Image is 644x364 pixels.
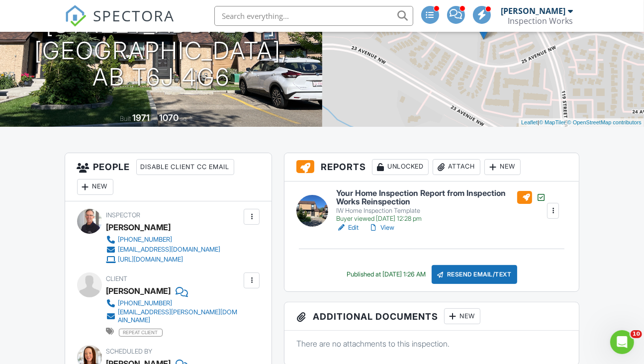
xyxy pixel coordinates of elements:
[106,235,221,245] a: [PHONE_NUMBER]
[106,255,221,265] a: [URL][DOMAIN_NAME]
[284,153,579,182] h3: Reports
[93,5,175,26] span: SPECTORA
[118,246,221,254] div: [EMAIL_ADDRESS][DOMAIN_NAME]
[118,299,173,307] div: [PHONE_NUMBER]
[336,223,359,233] a: Edit
[519,118,644,127] div: |
[106,348,153,355] span: Scheduled By
[106,298,242,308] a: [PHONE_NUMBER]
[65,153,272,201] h3: People
[65,13,175,34] a: SPECTORA
[16,11,306,90] h1: [STREET_ADDRESS] [GEOGRAPHIC_DATA], AB T6J 4G6
[106,275,128,282] span: Client
[521,119,538,125] a: Leaflet
[610,330,634,354] iframe: Intercom live chat
[106,283,171,298] div: [PERSON_NAME]
[444,308,480,324] div: New
[567,119,642,125] a: © OpenStreetMap contributors
[347,271,426,278] div: Published at [DATE] 1:26 AM
[106,245,221,255] a: [EMAIL_ADDRESS][DOMAIN_NAME]
[336,207,546,215] div: IW Home Inspection Template
[106,220,171,235] div: [PERSON_NAME]
[214,6,413,26] input: Search everything...
[180,115,194,122] span: sq. ft.
[65,5,87,27] img: The Best Home Inspection Software - Spectora
[118,236,173,244] div: [PHONE_NUMBER]
[120,115,131,122] span: Built
[77,179,113,195] div: New
[484,159,521,175] div: New
[631,330,642,338] span: 10
[136,159,234,175] div: Disable Client CC Email
[106,211,141,219] span: Inspector
[372,159,429,175] div: Unlocked
[539,119,566,125] a: © MapTiler
[508,16,573,26] div: Inspection Works
[501,6,566,16] div: [PERSON_NAME]
[284,302,579,331] h3: Additional Documents
[106,308,242,324] a: [EMAIL_ADDRESS][PERSON_NAME][DOMAIN_NAME]
[132,112,150,123] div: 1971
[118,308,242,324] div: [EMAIL_ADDRESS][PERSON_NAME][DOMAIN_NAME]
[368,223,394,233] a: View
[336,189,546,206] h6: Your Home Inspection Report from Inspection Works Reinspection
[432,265,517,284] div: Resend Email/Text
[336,215,546,223] div: Buyer viewed [DATE] 12:28 pm
[336,189,546,223] a: Your Home Inspection Report from Inspection Works Reinspection IW Home Inspection Template Buyer ...
[159,112,179,123] div: 1070
[118,256,184,264] div: [URL][DOMAIN_NAME]
[433,159,480,175] div: Attach
[119,329,163,337] span: repeat client
[296,338,567,349] p: There are no attachments to this inspection.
